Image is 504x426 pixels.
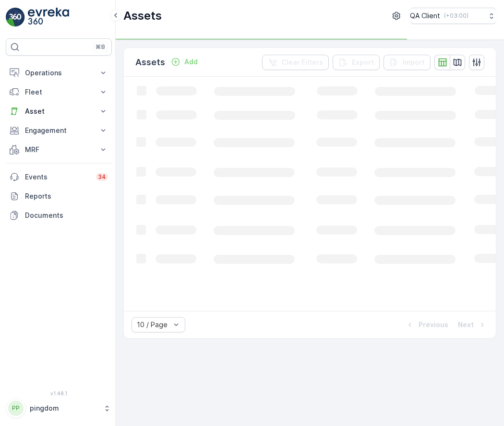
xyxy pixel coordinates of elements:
p: Next [458,320,474,330]
button: Previous [404,319,449,331]
p: Events [25,172,90,182]
a: Events34 [6,167,112,187]
button: Engagement [6,121,112,140]
button: Export [333,55,380,70]
img: logo [6,8,25,27]
p: Documents [25,211,108,220]
p: Engagement [25,126,93,135]
p: pingdom [30,403,98,413]
p: Import [403,58,425,67]
p: Fleet [25,87,93,97]
button: Asset [6,102,112,121]
p: Export [352,58,374,67]
button: PPpingdom [6,398,112,418]
a: Documents [6,206,112,225]
p: ( +03:00 ) [444,12,468,20]
p: Asset [25,106,93,116]
button: Import [384,55,431,70]
p: Operations [25,68,93,78]
p: MRF [25,145,93,154]
p: 34 [98,173,106,181]
button: QA Client(+03:00) [410,8,496,24]
button: Operations [6,63,112,83]
button: Add [167,56,202,68]
p: ⌘B [96,43,105,51]
p: Clear Filters [281,58,323,67]
p: Add [184,57,198,67]
img: logo_light-DOdMpM7g.png [28,8,69,27]
button: Fleet [6,83,112,102]
button: Clear Filters [262,55,329,70]
a: Reports [6,187,112,206]
p: Assets [135,56,165,69]
div: PP [8,401,24,416]
button: Next [457,319,488,331]
p: Previous [419,320,448,330]
p: Reports [25,191,108,201]
span: v 1.48.1 [6,390,112,396]
p: QA Client [410,11,440,21]
button: MRF [6,140,112,159]
p: Assets [123,8,162,24]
